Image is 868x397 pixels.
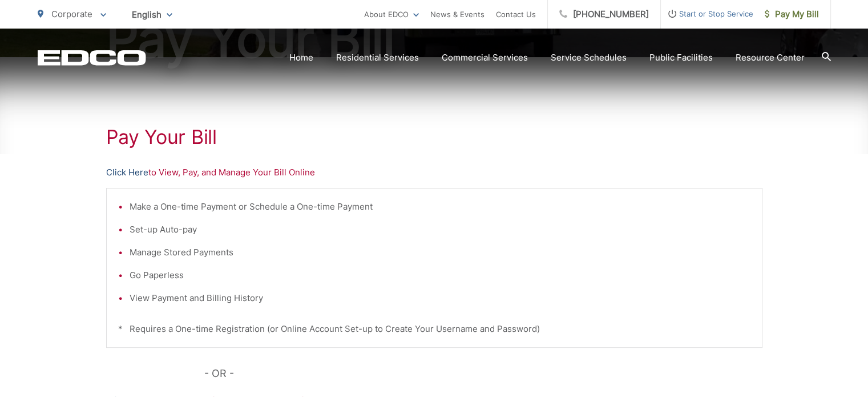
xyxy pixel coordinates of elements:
p: - OR - [204,365,762,382]
a: Public Facilities [649,51,713,65]
p: to View, Pay, and Manage Your Bill Online [106,166,762,179]
span: Corporate [51,9,92,19]
a: About EDCO [364,7,419,21]
a: Commercial Services [442,51,528,65]
a: Click Here [106,166,148,179]
li: Manage Stored Payments [130,246,750,259]
a: News & Events [430,7,485,21]
li: Go Paperless [130,268,750,282]
li: Set-up Auto-pay [130,223,750,236]
li: Make a One-time Payment or Schedule a One-time Payment [130,200,750,214]
li: View Payment and Billing History [130,291,750,305]
span: English [123,5,181,25]
span: Pay My Bill [765,7,819,21]
a: Resource Center [736,51,805,65]
a: Residential Services [336,51,419,65]
h1: Pay Your Bill [106,126,762,149]
a: Home [289,51,313,65]
a: Contact Us [496,7,536,21]
a: Service Schedules [551,51,627,65]
a: EDCD logo. Return to the homepage. [38,50,146,66]
p: * Requires a One-time Registration (or Online Account Set-up to Create Your Username and Password) [118,322,750,336]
